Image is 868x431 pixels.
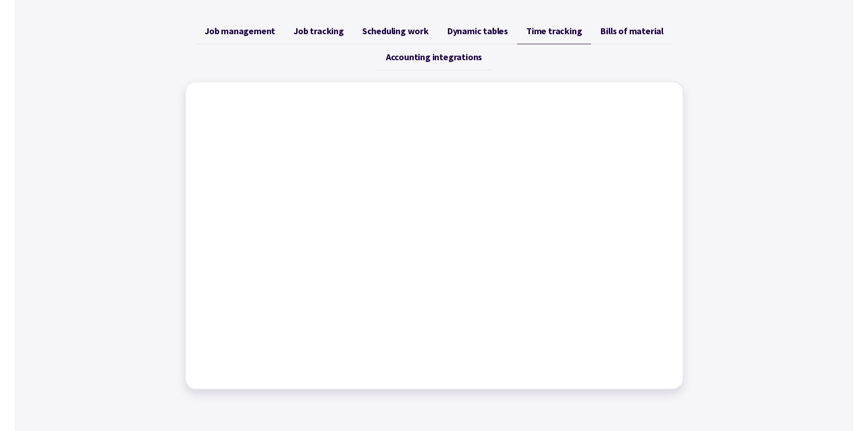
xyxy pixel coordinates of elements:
[386,52,482,62] span: Accounting integrations
[716,332,868,431] iframe: Chat Widget
[205,26,275,36] span: Job management
[526,26,582,36] span: Time tracking
[293,26,344,36] span: Job tracking
[195,91,673,379] iframe: Factory - Tracking time worked and creating timesheets
[600,26,663,36] span: Bills of material
[447,26,508,36] span: Dynamic tables
[362,26,429,36] span: Scheduling work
